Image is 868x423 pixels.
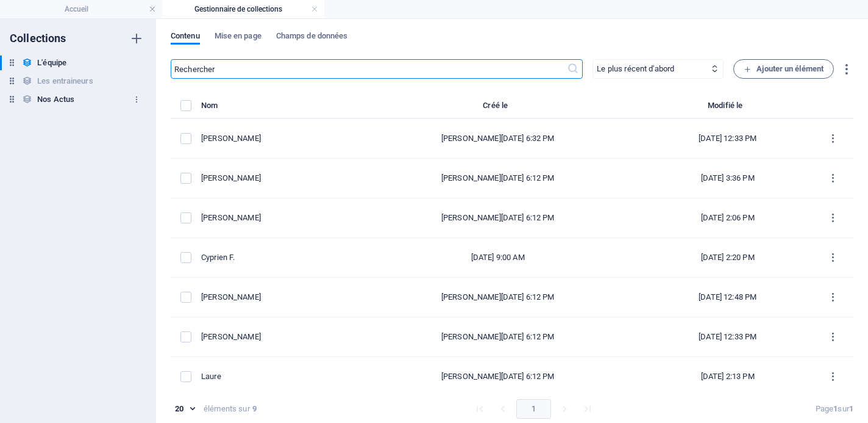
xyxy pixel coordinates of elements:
h6: Nos Actus [37,92,74,107]
div: 20 [171,403,199,414]
strong: 1 [849,404,853,413]
input: Rechercher [171,59,567,79]
div: Cyprien F. [201,252,343,263]
strong: 9 [252,403,257,414]
div: [DATE] 3:36 PM [653,173,803,184]
div: [DATE] 2:13 PM [653,371,803,382]
div: [PERSON_NAME][DATE] 6:32 PM [363,133,633,144]
button: page 1 [516,399,551,419]
h6: Les entraineurs [37,74,93,89]
th: Modifié le [643,98,813,119]
i: Créer une nouvelle collection [129,31,144,46]
div: Page sur [816,403,853,414]
span: Champs de données [276,29,348,46]
span: Ajouter un élément [744,62,824,76]
strong: 1 [833,404,838,413]
div: [DATE] 12:48 PM [653,292,803,303]
nav: pagination navigation [468,399,599,419]
span: Mise en page [215,29,261,46]
th: Nom [201,98,353,119]
div: [PERSON_NAME][DATE] 6:12 PM [363,212,633,223]
div: [DATE] 12:33 PM [653,331,803,342]
div: [PERSON_NAME][DATE] 6:12 PM [363,292,633,303]
div: [PERSON_NAME][DATE] 6:12 PM [363,371,633,382]
th: Créé le [353,98,643,119]
h4: Gestionnaire de collections [162,2,324,16]
span: Contenu [171,29,200,46]
h6: L'équipe [37,56,66,70]
div: [PERSON_NAME][DATE] 6:12 PM [363,173,633,184]
div: [PERSON_NAME][DATE] 6:12 PM [363,331,633,342]
div: [PERSON_NAME] [201,173,343,184]
div: [PERSON_NAME] [201,212,343,223]
button: Ajouter un élément [733,59,834,79]
h6: Collections [10,31,66,46]
div: [DATE] 2:20 PM [653,252,803,263]
div: Laure [201,371,343,382]
div: [PERSON_NAME] [201,331,343,342]
div: [DATE] 9:00 AM [363,252,633,263]
div: [PERSON_NAME] [201,292,343,303]
div: [DATE] 2:06 PM [653,212,803,223]
div: [DATE] 12:33 PM [653,133,803,144]
div: éléments sur [204,403,250,414]
div: [PERSON_NAME] [201,133,343,144]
